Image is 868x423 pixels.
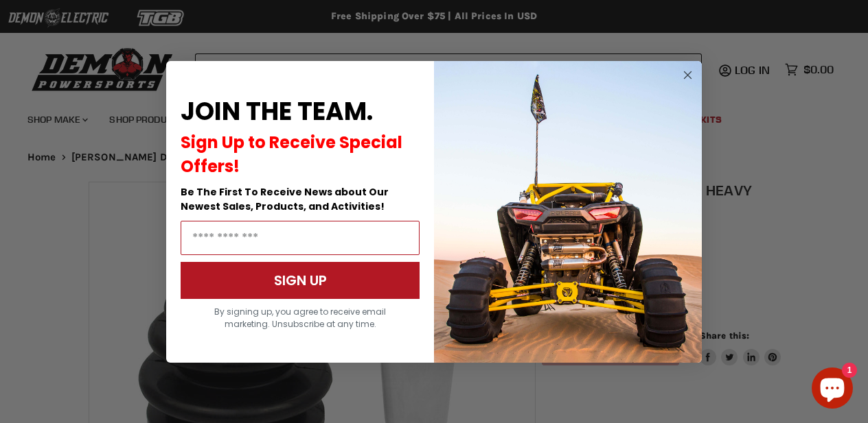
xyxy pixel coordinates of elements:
span: Sign Up to Receive Special Offers! [181,131,402,178]
button: SIGN UP [181,262,420,299]
span: JOIN THE TEAM. [181,94,373,129]
img: a9095488-b6e7-41ba-879d-588abfab540b.jpeg [434,61,702,363]
span: By signing up, you agree to receive email marketing. Unsubscribe at any time. [214,306,386,330]
span: Be The First To Receive News about Our Newest Sales, Products, and Activities! [181,185,389,213]
button: Close dialog [679,67,696,84]
inbox-online-store-chat: Shopify online store chat [808,367,857,412]
input: Email Address [181,221,420,255]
